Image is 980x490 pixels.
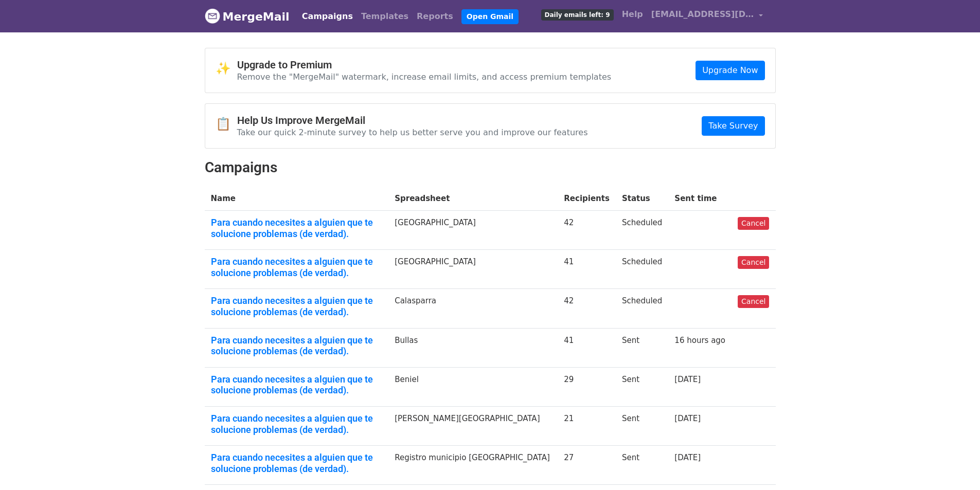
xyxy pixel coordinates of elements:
[616,211,668,250] td: Scheduled
[388,211,558,250] td: [GEOGRAPHIC_DATA]
[558,289,616,328] td: 42
[537,4,618,25] a: Daily emails left: 9
[205,159,776,176] h2: Campaigns
[558,328,616,367] td: 41
[237,114,588,126] h4: Help Us Improve MergeMail
[618,4,647,25] a: Help
[388,407,558,446] td: [PERSON_NAME][GEOGRAPHIC_DATA]
[357,6,413,27] a: Templates
[211,335,383,357] a: Para cuando necesites a alguien que te solucione problemas (de verdad).
[651,8,754,21] span: [EMAIL_ADDRESS][DOMAIN_NAME]
[205,8,220,24] img: MergeMail logo
[388,250,558,289] td: [GEOGRAPHIC_DATA]
[211,256,383,278] a: Para cuando necesites a alguien que te solucione problemas (de verdad).
[388,289,558,328] td: Calasparra
[211,374,383,396] a: Para cuando necesites a alguien que te solucione problemas (de verdad).
[388,446,558,485] td: Registro municipio [GEOGRAPHIC_DATA]
[216,117,237,132] span: 📋
[616,328,668,367] td: Sent
[674,336,725,345] a: 16 hours ago
[616,289,668,328] td: Scheduled
[616,250,668,289] td: Scheduled
[696,61,764,80] a: Upgrade Now
[616,187,668,211] th: Status
[558,211,616,250] td: 42
[216,61,237,76] span: ✨
[668,187,732,211] th: Sent time
[205,187,389,211] th: Name
[558,446,616,485] td: 27
[388,187,558,211] th: Spreadsheet
[738,295,769,308] a: Cancel
[211,217,383,239] a: Para cuando necesites a alguien que te solucione problemas (de verdad).
[674,414,701,423] a: [DATE]
[616,446,668,485] td: Sent
[541,9,614,21] span: Daily emails left: 9
[674,453,701,462] a: [DATE]
[738,256,769,269] a: Cancel
[558,367,616,406] td: 29
[616,407,668,446] td: Sent
[413,6,457,27] a: Reports
[211,452,383,474] a: Para cuando necesites a alguien que te solucione problemas (de verdad).
[558,187,616,211] th: Recipients
[674,375,701,384] a: [DATE]
[738,217,769,230] a: Cancel
[647,4,768,28] a: [EMAIL_ADDRESS][DOMAIN_NAME]
[237,59,612,71] h4: Upgrade to Premium
[205,6,290,27] a: MergeMail
[702,116,764,136] a: Take Survey
[461,9,519,24] a: Open Gmail
[237,127,588,138] p: Take our quick 2-minute survey to help us better serve you and improve our features
[211,295,383,317] a: Para cuando necesites a alguien que te solucione problemas (de verdad).
[211,413,383,435] a: Para cuando necesites a alguien que te solucione problemas (de verdad).
[298,6,357,27] a: Campaigns
[616,367,668,406] td: Sent
[558,407,616,446] td: 21
[237,71,612,82] p: Remove the "MergeMail" watermark, increase email limits, and access premium templates
[388,367,558,406] td: Beniel
[388,328,558,367] td: Bullas
[558,250,616,289] td: 41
